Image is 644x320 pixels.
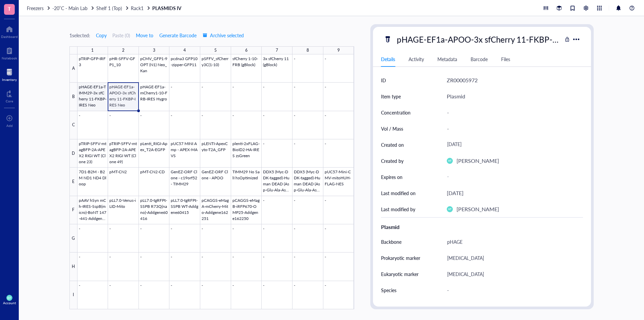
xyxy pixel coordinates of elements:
span: Move to [136,33,153,38]
div: - [444,122,580,136]
span: Freezers [27,5,44,11]
div: pHAGE [444,235,580,249]
div: Add [6,124,13,128]
div: 1 selected: [69,32,90,39]
span: EF [7,296,11,300]
div: [PERSON_NAME] [457,205,499,214]
div: Account [3,301,16,305]
div: Last modified on [381,189,416,197]
div: B [69,83,77,111]
div: [MEDICAL_DATA] [444,267,580,281]
div: Created by [381,157,404,165]
div: ID [381,77,386,84]
div: Plasmid [381,223,583,231]
div: Created on [381,141,404,148]
span: Shelf 1 (Top) [96,5,122,11]
span: MT [448,159,451,162]
div: - [444,171,580,183]
div: Inventory [2,78,17,82]
div: A [69,54,77,83]
span: -20˚C - Main Lab [52,5,88,11]
div: pHAGE-EF1a-APOO-3x sfCherry 11-FKBP-IRES Neo [394,32,562,46]
a: Notebook [2,45,17,60]
div: Prokaryotic marker [381,254,420,262]
span: Archive selected [203,33,244,38]
div: Dashboard [1,35,18,39]
div: Core [6,99,13,103]
button: Generate Barcode [159,30,197,41]
div: Barcode [471,55,488,63]
div: F [69,196,77,224]
div: Metadata [437,55,457,63]
button: Archive selected [202,30,244,41]
div: Item type [381,93,401,100]
div: - [444,299,580,313]
span: Generate Barcode [159,33,197,38]
div: ZR00005972 [447,76,478,85]
div: 9 [337,46,340,55]
div: 8 [307,46,309,55]
a: Inventory [2,67,17,82]
span: T [8,4,11,13]
div: 5 [214,46,217,55]
button: Move to [136,30,154,41]
div: E [69,168,77,196]
div: Last modified by [381,205,415,213]
a: Dashboard [1,24,18,39]
div: [DATE] [447,189,464,197]
div: 6 [245,46,248,55]
div: Notebook [2,56,17,60]
a: Core [6,88,13,103]
button: Copy [96,30,107,41]
div: 7 [276,46,278,55]
span: Copy [96,33,107,38]
div: Species [381,286,396,294]
a: Shelf 1 (Top)Rack1 [96,5,151,11]
div: Files [501,55,510,63]
div: G [69,224,77,253]
div: Activity [409,55,424,63]
a: -20˚C - Main Lab [52,5,95,11]
div: Expires on [381,173,402,181]
div: 2 [122,46,124,55]
div: H [69,253,77,281]
div: [MEDICAL_DATA] [444,251,580,265]
div: [DATE] [444,139,580,151]
div: D [69,139,77,168]
div: Details [381,55,395,63]
a: PLASMIDS IV [152,5,183,11]
div: Concentration [381,109,411,116]
div: 1 [91,46,94,55]
div: C [69,111,77,139]
div: Eukaryotic marker [381,270,419,278]
div: Plasmid [447,92,465,101]
div: 3 [153,46,155,55]
div: [PERSON_NAME] [457,156,499,165]
div: Vol / Mass [381,125,403,132]
div: Backbone [381,238,401,245]
span: MT [448,208,451,211]
button: Paste (0) [112,30,130,41]
a: Freezers [27,5,51,11]
div: - [444,283,580,297]
span: Rack1 [131,5,144,11]
div: 4 [183,46,186,55]
div: I [69,281,77,309]
div: - [444,105,580,120]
